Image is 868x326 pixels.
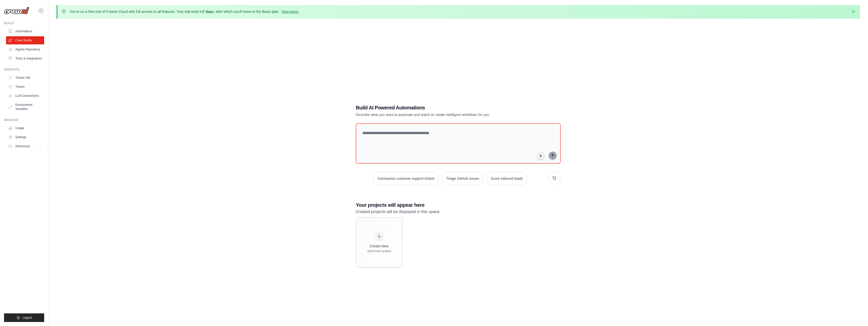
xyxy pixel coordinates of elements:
[548,172,561,184] button: Get new suggestions
[356,112,525,117] p: Describe what you want to automate and watch AI create intelligent workflows for you
[15,144,30,148] span: Resources
[4,118,44,122] div: Manage
[6,92,44,100] a: LLM Connections
[486,172,527,185] button: Score inbound leads
[4,313,44,322] button: Logout
[6,101,44,113] a: Environment Variables
[6,36,44,44] a: Crew Studio
[356,201,561,209] h3: Your projects will appear here
[203,10,214,14] strong: 7 days
[6,142,44,150] button: Resources
[373,172,439,185] button: Summarize customer support tickets
[356,209,561,215] p: Created projects will be displayed in this space
[70,9,300,14] p: You're on a free trial of CrewAI Cloud with full access to all features. Your trial ends in , aft...
[367,244,391,249] div: Create New
[6,54,44,63] a: Tools & Integrations
[6,83,44,91] a: Traces
[6,133,44,141] a: Settings
[6,74,44,82] a: Traces Old
[4,68,44,72] div: Operate
[281,10,298,14] a: View plans
[442,172,483,185] button: Triage GitHub issues
[4,21,44,25] div: Build
[6,124,44,132] a: Usage
[22,316,32,320] span: Logout
[356,104,525,111] h1: Build AI Powered Automations
[367,249,391,253] div: Start fresh project
[6,45,44,53] a: Agents Repository
[4,7,29,14] img: Logo
[537,152,545,160] button: Click to speak your automation idea
[6,27,44,35] a: Automations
